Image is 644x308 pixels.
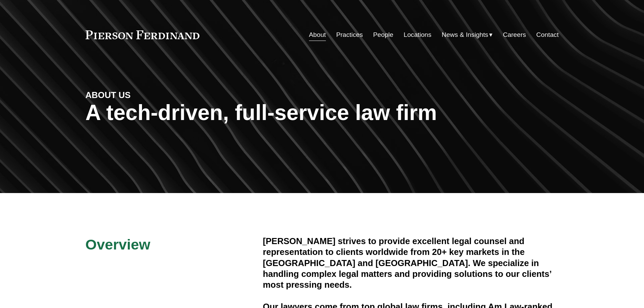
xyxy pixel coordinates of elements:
a: folder dropdown [442,28,493,41]
a: Careers [503,28,526,41]
a: Practices [336,28,363,41]
a: People [373,28,393,41]
strong: ABOUT US [86,90,131,100]
span: News & Insights [442,29,488,41]
a: Locations [404,28,431,41]
span: Overview [86,236,150,253]
a: About [309,28,326,41]
h4: [PERSON_NAME] strives to provide excellent legal counsel and representation to clients worldwide ... [263,236,559,290]
h1: A tech-driven, full-service law firm [86,100,559,125]
a: Contact [536,28,558,41]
